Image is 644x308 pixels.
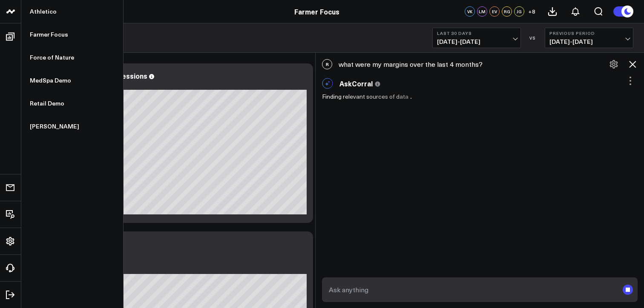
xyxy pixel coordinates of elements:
[339,79,373,88] span: AskCorral
[514,6,524,17] div: JG
[316,55,644,74] div: what were my margins over the last 4 months?
[21,92,123,115] a: Retail Demo
[545,28,633,48] button: Previous Period[DATE]-[DATE]
[502,6,512,17] div: RG
[432,28,521,48] button: Last 30 Days[DATE]-[DATE]
[437,38,516,45] span: [DATE] - [DATE]
[489,6,500,17] div: EV
[525,35,540,40] div: VS
[549,38,629,45] span: [DATE] - [DATE]
[477,6,487,17] div: LM
[528,9,535,14] span: + 8
[526,6,537,17] button: +8
[21,23,123,46] a: Farmer Focus
[322,59,332,69] span: R
[21,46,123,69] a: Force of Nature
[21,115,123,138] a: [PERSON_NAME]
[437,31,516,36] b: Last 30 Days
[38,267,307,274] div: Previous: 56.39k
[322,93,417,100] div: Finding relevant sources of data
[294,7,339,16] a: Farmer Focus
[21,69,123,92] a: MedSpa Demo
[465,6,475,17] div: VK
[549,31,629,36] b: Previous Period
